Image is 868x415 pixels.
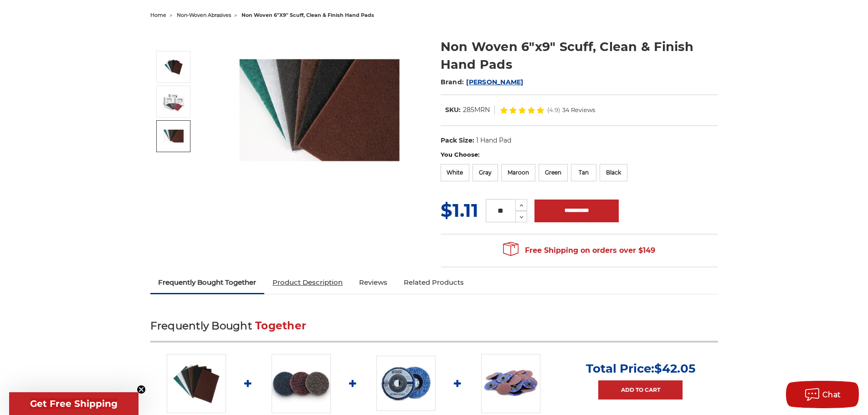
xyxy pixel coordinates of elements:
[9,392,139,415] div: Get Free ShippingClose teaser
[177,12,231,18] a: non-woven abrasives
[466,78,523,86] a: [PERSON_NAME]
[264,272,351,292] a: Product Description
[463,105,490,115] dd: 285MRN
[150,12,166,18] a: home
[822,390,841,399] span: Chat
[441,78,464,86] span: Brand:
[441,38,718,73] h1: Non Woven 6"x9" Scuff, Clean & Finish Hand Pads
[441,199,478,221] span: $1.11
[167,354,226,413] img: Non Woven 6"x9" Scuff, Clean & Finish Hand Pads
[351,272,395,292] a: Reviews
[547,107,560,113] span: (4.9)
[476,136,511,145] dd: 1 Hand Pad
[150,272,265,292] a: Frequently Bought Together
[562,107,595,113] span: 34 Reviews
[441,150,718,159] label: You Choose:
[228,43,411,180] img: Non Woven 6"x9" Scuff, Clean & Finish Hand Pads
[586,361,695,376] p: Total Price:
[150,319,252,332] span: Frequently Bought
[445,105,461,115] dt: SKU:
[241,12,374,18] span: non woven 6"x9" scuff, clean & finish hand pads
[654,361,695,376] span: $42.05
[162,128,185,145] img: Non Woven 6"x9" Scuff, Clean & Finish Hand Pads
[30,398,118,409] span: Get Free Shipping
[162,56,185,78] img: Non Woven 6"x9" Scuff, Clean & Finish Hand Pads
[137,385,146,394] button: Close teaser
[395,272,472,292] a: Related Products
[503,241,655,260] span: Free Shipping on orders over $149
[441,136,474,145] dt: Pack Size:
[162,91,185,113] img: Non Woven 6"x9" Scuff, Clean & Finish Hand Pads
[786,381,859,408] button: Chat
[598,380,683,400] a: Add to Cart
[255,319,306,332] span: Together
